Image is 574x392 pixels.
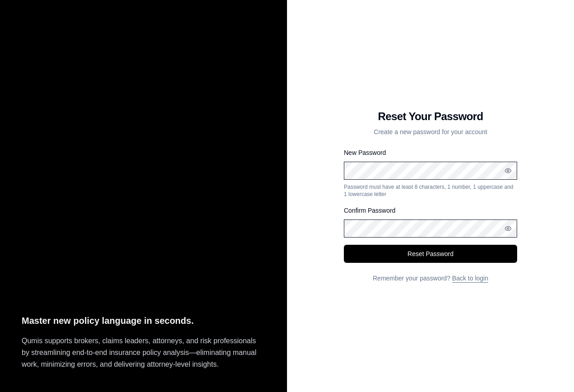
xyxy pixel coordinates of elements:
label: New Password [344,149,386,156]
p: Qumis supports brokers, claims leaders, attorneys, and risk professionals by streamlining end-to-... [22,335,265,370]
p: Master new policy language in seconds. [22,313,265,328]
label: Confirm Password [344,207,395,214]
h1: Reset Your Password [344,109,517,124]
p: Create a new password for your account [344,127,517,136]
a: Back to login [452,275,488,282]
p: Remember your password? [344,274,517,283]
button: Reset Password [344,245,517,263]
p: Password must have at least 8 characters, 1 number, 1 uppercase and 1 lowercase letter [344,183,517,198]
